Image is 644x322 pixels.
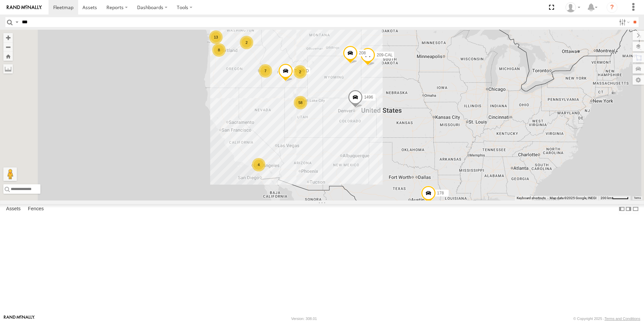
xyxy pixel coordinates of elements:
div: 2 [240,36,253,49]
button: Drag Pegman onto the map to open Street View [3,167,17,181]
button: Map Scale: 200 km per 45 pixels [599,196,631,200]
div: © Copyright 2025 - [573,317,640,321]
label: Search Filter Options [616,17,631,27]
label: Map Settings [633,75,644,85]
label: Assets [3,204,24,214]
span: Map data ©2025 Google, INEGI [550,196,597,200]
label: Dock Summary Table to the Left [618,204,625,214]
div: Keith Washburn [563,2,583,12]
span: 1496 [364,95,373,100]
div: Version: 308.01 [291,317,317,321]
div: 58 [294,96,307,109]
div: 2 [293,65,307,79]
label: Fences [25,204,47,214]
button: Keyboard shortcuts [517,196,546,200]
i: ? [607,2,617,13]
button: Zoom Home [3,52,13,61]
span: 178 [437,191,444,195]
a: Terms and Conditions [605,317,640,321]
label: Dock Summary Table to the Right [625,204,632,214]
div: 8 [212,43,226,57]
label: Search Query [14,17,20,27]
a: Terms (opens in new tab) [634,197,641,199]
div: 7 [259,64,272,78]
button: Zoom in [3,33,13,42]
span: T-199 D [294,69,309,74]
span: 209-CAL [377,53,392,57]
label: Hide Summary Table [632,204,639,214]
div: 13 [209,30,223,44]
label: Measure [3,64,13,74]
a: Visit our Website [4,315,35,322]
div: 4 [252,158,265,171]
span: 200 km [601,196,612,200]
span: 208 [359,51,366,55]
button: Zoom out [3,42,13,52]
img: rand-logo.svg [7,5,42,10]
